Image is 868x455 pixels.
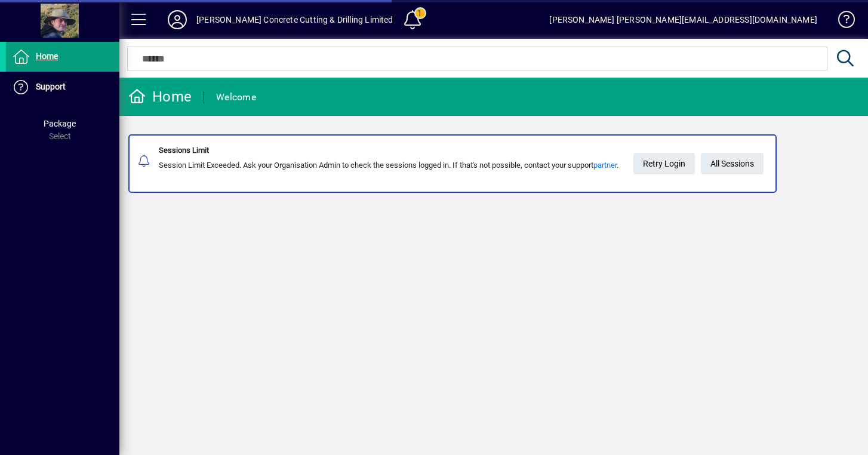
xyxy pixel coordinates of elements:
[159,159,618,171] div: Session Limit Exceeded. Ask your Organisation Admin to check the sessions logged in. If that's no...
[643,154,685,174] span: Retry Login
[159,145,618,156] div: Sessions Limit
[593,161,617,170] a: partner
[701,153,764,174] a: All Sessions
[549,10,817,29] div: [PERSON_NAME] [PERSON_NAME][EMAIL_ADDRESS][DOMAIN_NAME]
[158,9,196,30] button: Profile
[6,72,119,102] a: Support
[128,87,192,106] div: Home
[710,154,754,174] span: All Sessions
[44,119,76,128] span: Package
[196,10,393,29] div: [PERSON_NAME] Concrete Cutting & Drilling Limited
[829,2,853,41] a: Knowledge Base
[36,82,66,91] span: Support
[119,134,868,193] app-alert-notification-menu-item: Sessions Limit
[633,153,695,174] button: Retry Login
[216,88,256,107] div: Welcome
[36,51,58,61] span: Home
